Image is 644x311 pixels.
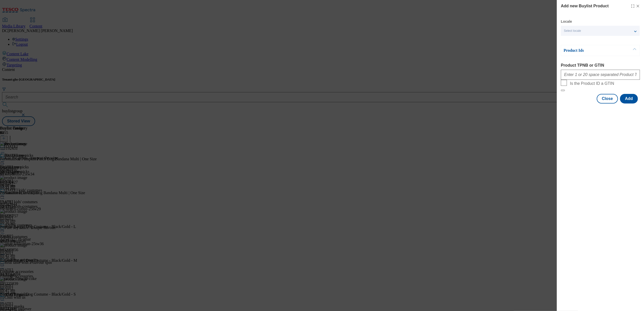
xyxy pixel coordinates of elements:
label: Product TPNB or GTIN [561,63,640,68]
label: Locale [561,20,572,23]
button: Add [620,94,638,103]
input: Enter 1 or 20 space separated Product TPNB or GTIN [561,70,640,80]
span: Is the Product ID a GTIN [570,81,614,86]
button: Select locale [561,26,640,36]
button: Close [597,94,618,103]
p: Product Ids [564,48,617,53]
h4: Add new Buylist Product [561,3,609,9]
span: Select locale [564,29,581,33]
